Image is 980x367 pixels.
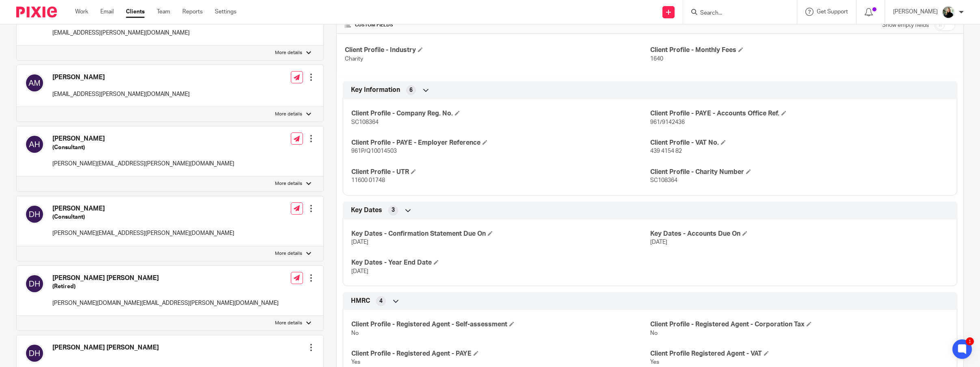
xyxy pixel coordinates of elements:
h4: Client Profile - PAYE - Employer Reference [351,139,650,147]
span: HMRC [351,297,370,305]
a: Settings [215,8,236,16]
h4: [PERSON_NAME] [52,135,234,143]
h4: Client Profile - Company Reg. No. [351,109,650,118]
h4: Client Profile - UTR [351,168,650,176]
img: svg%3E [25,204,44,224]
span: Yes [650,359,659,365]
h5: (Consultant) [52,213,234,221]
span: No [351,330,359,336]
h4: Client Profile - VAT No. [650,139,949,147]
img: svg%3E [25,135,44,154]
h4: Key Dates - Accounts Due On [650,230,949,238]
a: Team [157,8,170,16]
h4: [PERSON_NAME] [PERSON_NAME] [52,274,279,282]
h5: (Retired) [52,282,279,291]
a: Clients [126,8,145,16]
span: 961/9142436 [650,119,685,125]
span: 4 [379,297,383,305]
img: Pixie [16,7,57,17]
p: [PERSON_NAME][DOMAIN_NAME][EMAIL_ADDRESS][PERSON_NAME][DOMAIN_NAME] [52,299,279,307]
p: [EMAIL_ADDRESS][PERSON_NAME][DOMAIN_NAME] [52,90,190,98]
h4: [PERSON_NAME] [PERSON_NAME] [52,343,159,352]
p: More details [275,50,302,56]
h4: Client Profile - Charity Number [650,168,949,176]
p: [PERSON_NAME] [893,8,938,16]
h4: Key Dates - Confirmation Statement Due On [351,230,650,238]
input: Search [699,10,772,17]
a: Work [75,8,88,16]
span: Key Dates [351,206,382,215]
p: More details [275,320,302,326]
p: [PERSON_NAME][EMAIL_ADDRESS][PERSON_NAME][DOMAIN_NAME] [52,229,234,237]
span: 11600 01748 [351,178,385,183]
p: [EMAIL_ADDRESS][PERSON_NAME][DOMAIN_NAME] [52,29,190,37]
span: Key Information [351,86,400,94]
h4: Client Profile - Registered Agent - PAYE [351,350,650,358]
span: 3 [392,206,395,214]
p: More details [275,111,302,117]
h4: Client Profile - Registered Agent - Corporation Tax [650,320,949,329]
span: 961P/Q10014503 [351,148,397,154]
span: [DATE] [650,239,667,245]
h4: Client Profile - Registered Agent - Self-assessment [351,320,650,329]
span: Yes [351,359,360,365]
img: svg%3E [25,343,44,363]
div: 1 [966,337,974,345]
span: SC108364 [351,119,379,125]
img: %233%20-%20Judi%20-%20HeadshotPro.png [942,6,955,19]
h4: [PERSON_NAME] [52,204,234,213]
h4: Client Profile Registered Agent - VAT [650,350,949,358]
h4: Key Dates - Year End Date [351,258,650,267]
span: [DATE] [351,269,368,274]
h4: Client Profile - Industry [345,46,650,54]
a: Reports [182,8,203,16]
label: Show empty fields [882,21,929,29]
span: SC108364 [650,178,677,183]
p: More details [275,180,302,187]
span: Charity [345,56,363,62]
span: 1640 [650,56,663,62]
span: No [650,330,658,336]
span: 6 [409,86,413,94]
span: Get Support [817,9,848,15]
p: More details [275,250,302,257]
span: [DATE] [351,239,368,245]
h4: Client Profile - Monthly Fees [650,46,955,54]
p: [PERSON_NAME][EMAIL_ADDRESS][PERSON_NAME][DOMAIN_NAME] [52,160,234,168]
span: 439 4154 82 [650,148,682,154]
h4: CUSTOM FIELDS [345,22,650,28]
img: svg%3E [25,73,44,93]
h5: (Consultant) [52,143,234,152]
a: Email [100,8,114,16]
h4: Client Profile - PAYE - Accounts Office Ref. [650,109,949,118]
h4: [PERSON_NAME] [52,73,190,82]
img: svg%3E [25,274,44,293]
